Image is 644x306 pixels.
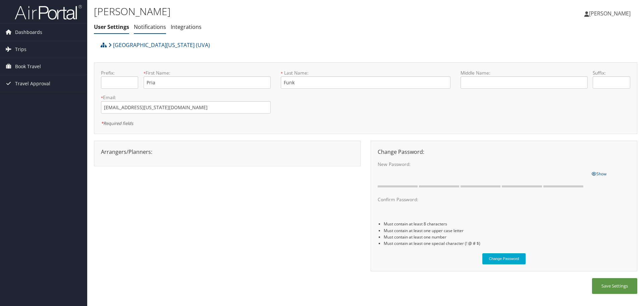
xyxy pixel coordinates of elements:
span: Show [592,171,606,177]
a: [PERSON_NAME] [584,3,637,24]
button: Save Settings [592,278,637,294]
span: Dashboards [15,24,42,41]
label: New Password: [378,161,586,168]
label: Prefix: [101,70,138,76]
label: Middle Name: [461,70,588,76]
li: Must contain at least 8 characters [384,221,630,227]
a: Notifications [134,23,166,31]
div: Arrangers/Planners: [96,148,359,156]
div: Change Password: [373,148,635,156]
a: [GEOGRAPHIC_DATA][US_STATE] (UVA) [108,38,210,52]
h1: [PERSON_NAME] [94,4,456,18]
li: Must contain at least one special character (! @ # $) [384,240,630,247]
a: Integrations [171,23,202,31]
label: Email: [101,94,271,101]
span: Travel Approval [15,75,50,92]
span: [PERSON_NAME] [589,10,631,17]
label: First Name: [144,70,271,76]
label: Last Name: [281,70,450,76]
span: Trips [15,41,26,58]
li: Must contain at least one upper case letter [384,227,630,234]
span: Book Travel [15,58,41,75]
label: Suffix: [593,70,630,76]
a: User Settings [94,23,129,31]
img: airportal-logo.png [15,4,82,20]
label: Confirm Password: [378,196,586,203]
button: Change Password [482,253,526,264]
em: Required fields [101,120,133,126]
li: Must contain at least one number [384,234,630,240]
a: Show [592,170,606,177]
